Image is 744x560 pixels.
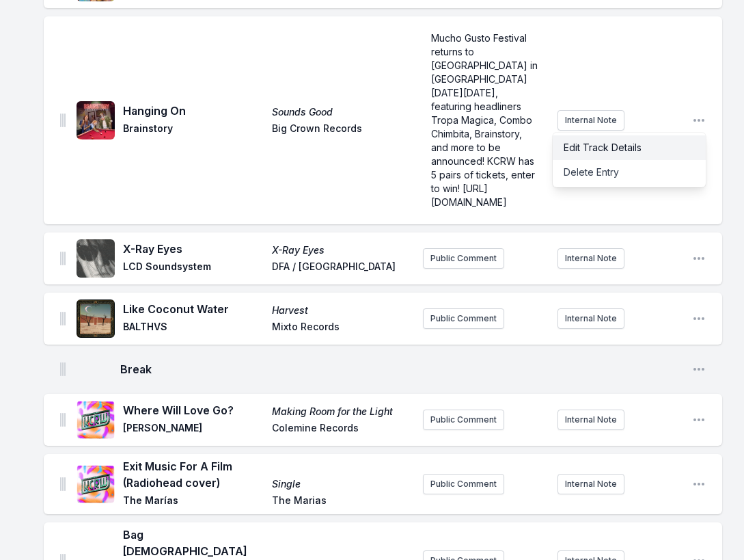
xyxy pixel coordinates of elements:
span: Mucho Gusto Festival returns to [GEOGRAPHIC_DATA] in [GEOGRAPHIC_DATA] [DATE][DATE], featuring he... [431,32,540,208]
img: Drag Handle [60,477,66,491]
button: Internal Note [557,110,624,131]
button: Open playlist item options [692,252,706,265]
span: Big Crown Records [272,122,413,138]
img: Drag Handle [60,114,66,127]
span: The Marias [272,494,413,510]
span: Where Will Love Go? [123,402,264,418]
img: Drag Handle [60,413,66,427]
img: Drag Handle [60,312,66,325]
span: LCD Soundsystem [123,260,264,276]
button: Open playlist item options [692,312,706,325]
button: Edit Track Details [553,135,706,160]
button: Public Comment [423,308,504,329]
span: DFA / [GEOGRAPHIC_DATA] [272,260,413,276]
button: Internal Note [557,474,624,494]
button: Internal Note [557,410,624,430]
button: Delete Entry [553,160,706,185]
span: BALTHVS [123,320,264,336]
img: Drag Handle [60,362,66,376]
button: Public Comment [423,474,504,494]
span: Harvest [272,304,413,317]
span: Break [120,361,681,377]
img: Drag Handle [60,252,66,265]
img: X-Ray Eyes [77,239,115,278]
button: Internal Note [557,308,624,329]
button: Internal Note [557,248,624,269]
img: Harvest [77,299,115,338]
img: Single [77,465,115,503]
span: Brainstory [123,122,264,138]
button: Open playlist item options [692,362,706,376]
button: Open playlist item options [692,413,706,427]
span: Hanging On [123,103,264,119]
button: Public Comment [423,248,504,269]
img: Sounds Good [77,101,115,139]
img: Making Room for the Light [77,401,115,439]
span: Sounds Good [272,105,413,119]
span: The Marías [123,494,264,510]
button: Open playlist item options [692,477,706,491]
span: Single [272,477,413,491]
span: X-Ray Eyes [272,243,413,257]
span: Mixto Records [272,320,413,336]
span: Making Room for the Light [272,405,413,418]
button: Open playlist item options [692,114,706,127]
span: X-Ray Eyes [123,241,264,257]
div: Open playlist item options [553,133,706,187]
span: [PERSON_NAME] [123,421,264,438]
span: Exit Music For A Film (Radiohead cover) [123,458,264,491]
span: Like Coconut Water [123,301,264,317]
button: Public Comment [423,410,504,430]
span: Colemine Records [272,421,413,438]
